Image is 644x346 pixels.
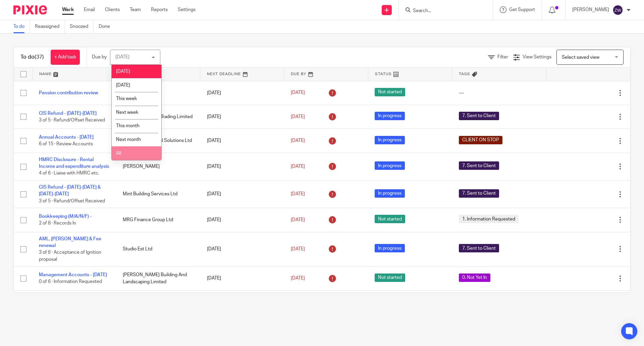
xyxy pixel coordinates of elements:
span: Not started [375,215,405,223]
a: + Add task [51,50,80,65]
span: [DATE] [116,83,130,88]
span: [DATE] [291,91,305,95]
span: [DATE] [116,69,130,74]
a: Snoozed [70,20,94,33]
span: Next month [116,137,141,142]
span: 1. Information Requested [459,215,519,223]
td: [DATE] [200,208,284,232]
div: [DATE] [115,55,129,59]
span: In progress [375,136,405,144]
h1: To do [20,54,44,61]
td: Studio Est Ltd [116,232,200,266]
p: Due by [92,54,107,60]
a: Settings [178,6,196,13]
span: [DATE] [291,114,305,119]
a: Work [62,6,74,13]
td: Mint Building Services Ltd [116,180,200,208]
td: [DATE] [200,81,284,105]
span: Select saved view [562,55,599,60]
img: svg%3E [612,5,623,15]
a: AML, [PERSON_NAME] & Fee renewal [39,237,101,248]
span: 2 of 8 · Records In [39,221,76,226]
span: This month [116,123,140,128]
a: CIS Refund - [DATE]-[DATE] [39,111,97,116]
a: Annual Accounts - [DATE] [39,135,94,140]
a: Management Accounts - [DATE] [39,273,107,277]
td: [DATE] [200,129,284,153]
span: View Settings [523,55,551,59]
td: [DATE] [200,266,284,290]
span: 7. Sent to Client [459,112,499,120]
span: 7. Sent to Client [459,189,499,198]
a: Team [130,6,141,13]
a: Reports [151,6,168,13]
input: Search [412,8,473,14]
span: In progress [375,244,405,252]
a: To do [13,20,30,33]
span: 7. Sent to Client [459,244,499,252]
td: MRG Finance Group Ltd [116,208,200,232]
span: 0 of 6 · Information Requested [39,280,102,284]
span: 7. Sent to Client [459,161,499,170]
a: CIS Refund - [DATE]-[DATE] & [DATE]-[DATE] [39,185,101,196]
a: Pension contribution review [39,91,98,95]
span: All [116,151,121,156]
span: Tags [459,72,470,76]
span: Filter [497,55,508,59]
td: [DATE] [200,180,284,208]
span: 0. Not Yet In [459,274,490,282]
a: Bookkeeping (M/A/N/F) - [39,214,92,219]
div: --- [459,90,540,96]
span: 3 of 5 · Refund/Offset Received [39,118,105,122]
span: This week [116,96,137,101]
span: 3 of 6 · Acceptance of Ignition proposal [39,250,101,262]
a: Done [99,20,115,33]
span: 3 of 5 · Refund/Offset Received [39,199,105,203]
span: 6 of 15 · Review Accounts [39,142,93,147]
td: Rdmf Ltd [116,290,200,325]
img: Pixie [13,5,47,14]
a: HMRC Disclosure - Rental Income and expenditure analysis [39,157,109,169]
td: [PERSON_NAME] Building And Landscaping Limited [116,266,200,290]
span: CLIENT ON STOP [459,136,502,144]
a: Clients [105,6,120,13]
span: (37) [35,54,44,60]
span: [DATE] [291,276,305,281]
p: [PERSON_NAME] [572,6,609,13]
td: [PERSON_NAME] [116,153,200,180]
td: [DATE] [200,232,284,266]
a: Reassigned [35,20,65,33]
span: [DATE] [291,192,305,196]
span: [DATE] [291,247,305,251]
a: Email [84,6,95,13]
span: [DATE] [291,164,305,169]
span: [DATE] [291,217,305,222]
span: In progress [375,112,405,120]
span: Get Support [509,7,535,12]
span: Not started [375,88,405,96]
span: Next week [116,110,138,115]
td: [DATE] [200,105,284,129]
td: [DATE] [200,290,284,325]
span: In progress [375,189,405,198]
span: In progress [375,161,405,170]
span: [DATE] [291,138,305,143]
span: 4 of 6 · Liaise with HMRC etc. [39,171,99,176]
td: [DATE] [200,153,284,180]
span: Not started [375,274,405,282]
